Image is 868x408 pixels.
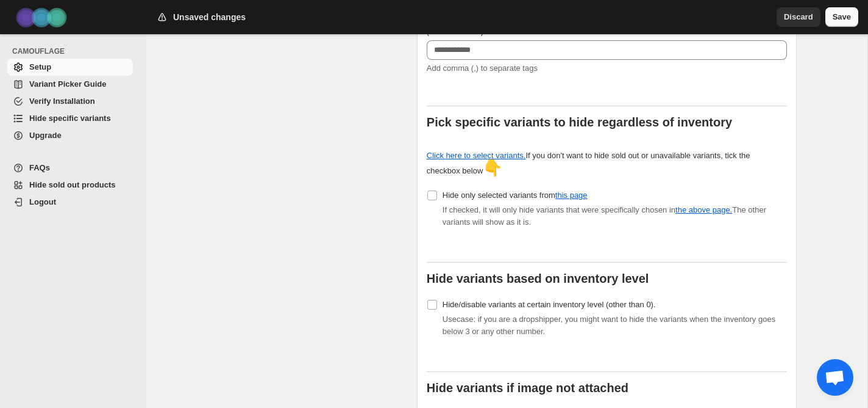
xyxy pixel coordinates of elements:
a: Hide specific variants [7,110,133,127]
a: Logout [7,194,133,211]
span: Upgrade [29,131,62,140]
a: Upgrade [7,127,133,144]
span: Usecase: if you are a dropshipper, you might want to hide the variants when the inventory goes be... [443,315,775,336]
span: Add comma (,) to separate tags [427,64,538,73]
a: Open chat [817,359,853,396]
b: Pick specific variants to hide regardless of inventory [427,115,732,129]
span: Hide/disable variants at certain inventory level (other than 0). [443,300,656,309]
span: Logout [29,197,56,206]
span: Save [833,11,851,23]
span: 👇 [483,159,502,177]
span: Hide specific variants [29,114,111,123]
span: FAQs [29,163,50,172]
span: Hide only selected variants from [443,191,588,200]
span: Verify Installation [29,97,95,106]
span: Discard [784,11,813,23]
div: If you don't want to hide sold out or unavailable variants, tick the checkbox below [427,150,751,177]
a: Hide sold out products [7,177,133,194]
button: Discard [777,7,820,27]
a: FAQs [7,159,133,177]
a: Verify Installation [7,93,133,110]
a: Setup [7,59,133,76]
h2: Unsaved changes [173,11,246,23]
span: Setup [29,62,51,71]
span: If checked, it will only hide variants that were specifically chosen in The other variants will s... [443,205,766,227]
span: Variant Picker Guide [29,79,106,89]
b: Hide variants based on inventory level [427,272,649,285]
b: Hide variants if image not attached [427,381,628,395]
a: the above page. [675,205,732,214]
span: CAMOUFLAGE [12,46,138,56]
button: Save [825,7,858,27]
a: Variant Picker Guide [7,76,133,93]
span: Hide sold out products [29,180,116,189]
a: this page [555,191,588,200]
a: Click here to select variants. [427,151,526,160]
